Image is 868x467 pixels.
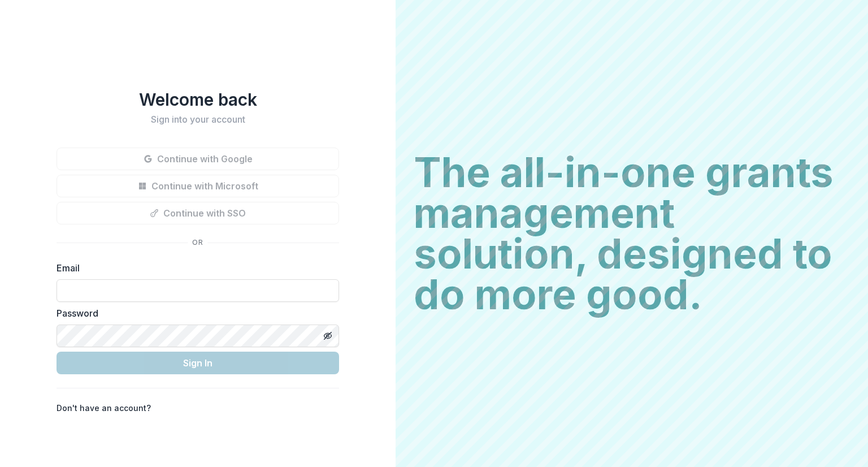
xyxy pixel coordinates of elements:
button: Toggle password visibility [319,327,337,345]
label: Email [57,261,332,275]
button: Continue with Microsoft [57,175,339,197]
h2: Sign into your account [57,114,339,125]
button: Sign In [57,352,339,374]
button: Continue with Google [57,148,339,170]
h1: Welcome back [57,89,339,110]
button: Continue with SSO [57,202,339,224]
label: Password [57,306,332,320]
p: Don't have an account? [57,402,151,414]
